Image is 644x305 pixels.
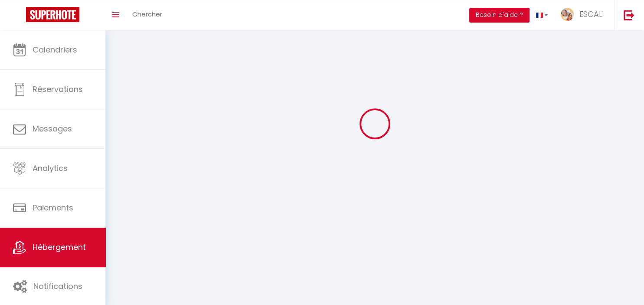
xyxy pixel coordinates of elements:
[33,84,83,95] span: Réservations
[469,8,530,23] button: Besoin d'aide ?
[132,10,162,19] span: Chercher
[33,163,68,174] span: Analytics
[561,8,574,21] img: ...
[33,202,73,213] span: Paiements
[33,44,77,55] span: Calendriers
[624,10,634,20] img: logout
[33,281,82,292] span: Notifications
[33,242,86,253] span: Hébergement
[26,7,79,22] img: Super Booking
[579,9,604,20] span: ESCAL'
[33,123,72,134] span: Messages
